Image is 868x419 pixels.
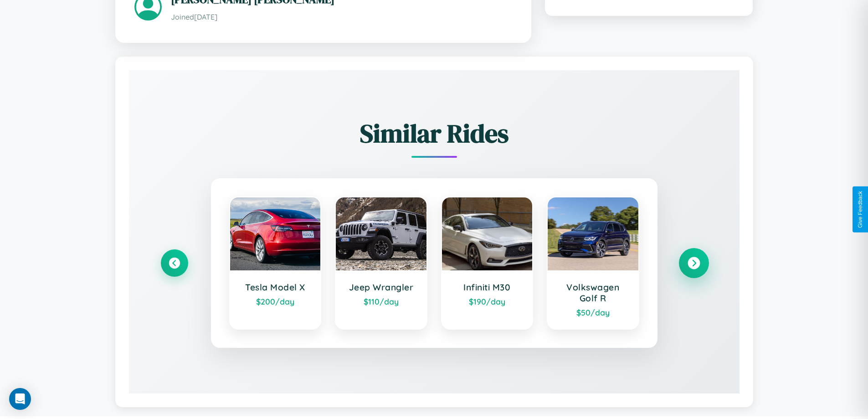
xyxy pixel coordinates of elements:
[345,296,417,306] div: $ 110 /day
[161,116,708,151] h2: Similar Rides
[239,282,312,293] h3: Tesla Model X
[547,197,639,330] a: Volkswagen Golf R$50/day
[9,388,31,410] div: Open Intercom Messenger
[239,296,312,306] div: $ 200 /day
[171,10,512,24] p: Joined [DATE]
[335,197,427,330] a: Jeep Wrangler$110/day
[557,307,629,317] div: $ 50 /day
[441,197,534,330] a: Infiniti M30$190/day
[857,191,863,228] div: Give Feedback
[557,282,629,304] h3: Volkswagen Golf R
[451,296,524,306] div: $ 190 /day
[345,282,417,293] h3: Jeep Wrangler
[451,282,524,293] h3: Infiniti M30
[229,197,322,330] a: Tesla Model X$200/day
